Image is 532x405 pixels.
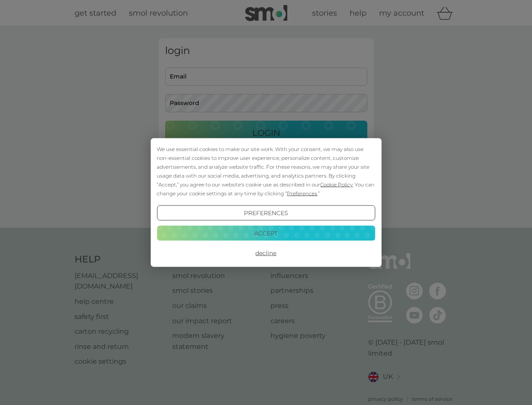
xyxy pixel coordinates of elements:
[320,181,353,188] span: Cookie Policy
[157,225,375,240] button: Accept
[157,145,375,198] div: We use essential cookies to make our site work. With your consent, we may also use non-essential ...
[287,190,317,197] span: Preferences
[150,138,381,267] div: Cookie Consent Prompt
[157,246,375,261] button: Decline
[157,205,375,221] button: Preferences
